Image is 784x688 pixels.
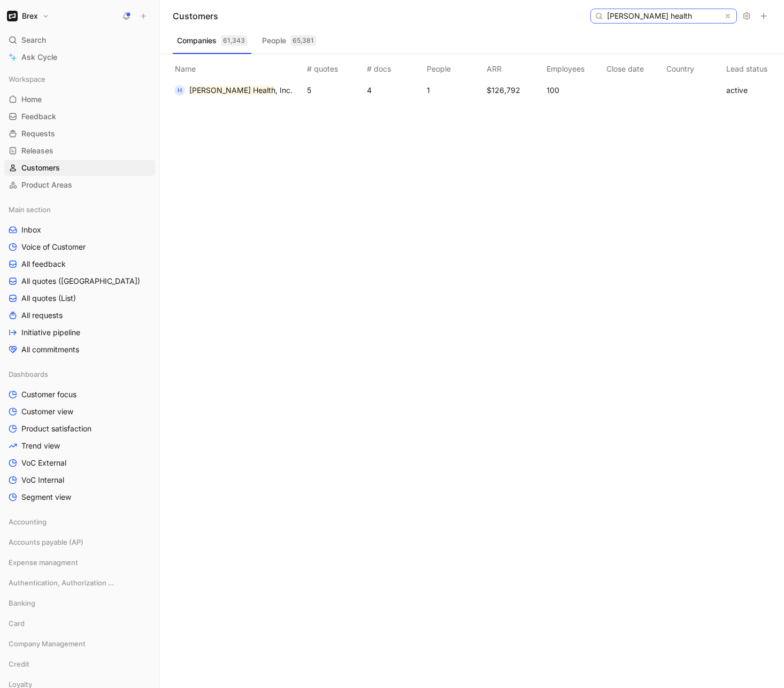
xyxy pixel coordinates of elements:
mark: [PERSON_NAME] Health [189,86,275,95]
span: Releases [21,145,53,156]
span: Customer focus [21,389,76,400]
th: # quotes [305,54,365,80]
div: Authentication, Authorization & Auditing [4,575,155,591]
span: Card [9,618,25,629]
span: Home [21,94,42,105]
td: 1 [425,80,485,101]
a: Ask Cycle [4,49,155,65]
span: Company Management [9,638,86,649]
div: 61,343 [221,35,247,46]
th: Country [664,54,724,80]
th: # docs [365,54,425,80]
div: Main section [4,202,155,218]
div: Workspace [4,71,155,87]
div: Dashboards [4,366,155,382]
div: Company Management [4,636,155,655]
a: Inbox [4,222,155,238]
div: Search [4,32,155,48]
a: VoC Internal [4,472,155,488]
span: Feedback [21,111,56,122]
span: Inbox [21,225,41,235]
a: Trend view [4,438,155,454]
div: Credit [4,656,155,675]
td: $126,792 [485,80,544,101]
span: Customer view [21,406,73,417]
th: ARR [485,54,544,80]
div: Accounting [4,514,155,533]
a: Product Areas [4,177,155,193]
div: 65,381 [290,35,316,46]
span: , Inc. [275,86,293,95]
th: Lead status [724,54,784,80]
button: H[PERSON_NAME] Health, Inc. [171,82,296,99]
span: Initiative pipeline [21,327,80,338]
span: Banking [9,598,35,608]
div: Card [4,615,155,635]
span: Authentication, Authorization & Auditing [9,577,115,588]
div: Accounting [4,514,155,530]
h1: Customers [173,10,218,22]
div: Accounts payable (AP) [4,534,155,550]
span: Voice of Customer [21,242,86,252]
span: All requests [21,310,63,321]
a: Product satisfaction [4,421,155,437]
a: Requests [4,126,155,142]
span: Workspace [9,74,45,84]
div: H [174,85,185,96]
button: BrexBrex [4,9,52,24]
div: Accounts payable (AP) [4,534,155,553]
div: Expense managment [4,554,155,574]
a: VoC External [4,455,155,471]
span: Main section [9,204,51,215]
span: Search [21,34,46,47]
div: Authentication, Authorization & Auditing [4,575,155,594]
div: DashboardsCustomer focusCustomer viewProduct satisfactionTrend viewVoC ExternalVoC InternalSegmen... [4,366,155,505]
span: Expense managment [9,557,78,568]
img: Brex [7,11,18,21]
a: Voice of Customer [4,239,155,255]
span: Product Areas [21,180,72,190]
div: Expense managment [4,554,155,570]
a: Initiative pipeline [4,324,155,341]
th: Close date [604,54,664,80]
span: All feedback [21,259,66,269]
div: Company Management [4,636,155,652]
div: Main sectionInboxVoice of CustomerAll feedbackAll quotes ([GEOGRAPHIC_DATA])All quotes (List)All ... [4,202,155,358]
button: People [258,32,320,49]
span: Segment view [21,492,71,503]
a: All commitments [4,342,155,358]
span: Name [171,64,200,73]
td: active [724,80,784,101]
span: All quotes (List) [21,293,76,304]
div: Banking [4,595,155,611]
span: All commitments [21,344,79,355]
td: 4 [365,80,425,101]
div: Banking [4,595,155,614]
th: Employees [544,54,604,80]
a: Customer focus [4,386,155,403]
span: Credit [9,659,29,669]
a: All requests [4,307,155,323]
button: Companies [173,32,251,49]
th: People [425,54,485,80]
a: All feedback [4,256,155,272]
td: 5 [305,80,365,101]
td: 100 [544,80,604,101]
span: Accounts payable (AP) [9,537,83,547]
span: Customers [21,163,60,173]
a: Segment view [4,489,155,505]
span: Requests [21,128,55,139]
div: Card [4,615,155,631]
a: Feedback [4,109,155,125]
span: Dashboards [9,369,48,380]
span: VoC Internal [21,475,64,485]
div: Credit [4,656,155,672]
span: Product satisfaction [21,423,91,434]
span: All quotes ([GEOGRAPHIC_DATA]) [21,276,140,287]
span: VoC External [21,458,66,468]
a: Customers [4,160,155,176]
a: All quotes ([GEOGRAPHIC_DATA]) [4,273,155,289]
a: Home [4,91,155,107]
h1: Brex [22,11,38,21]
span: Trend view [21,440,60,451]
